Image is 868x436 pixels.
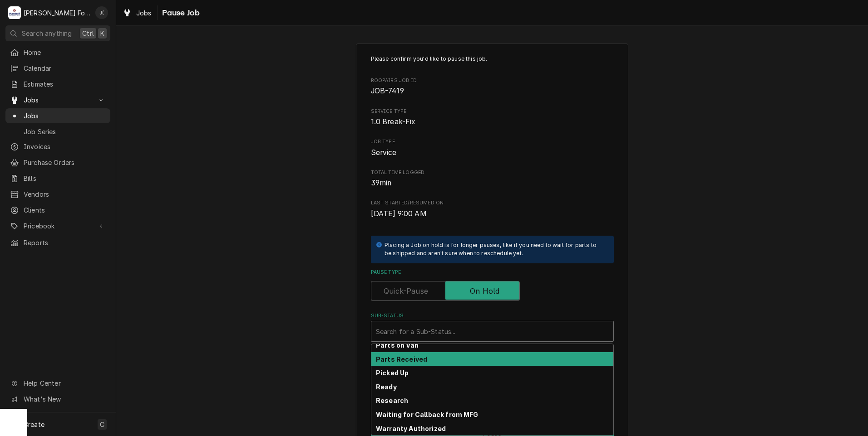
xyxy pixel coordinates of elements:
[24,238,106,247] span: Reports
[136,8,152,18] span: Jobs
[371,209,427,218] span: [DATE] 9:00 AM
[5,203,110,218] a: Clients
[371,138,614,145] span: Job Type
[5,77,110,92] a: Estimates
[95,6,108,19] div: Jeff Debigare (109)'s Avatar
[371,312,614,320] label: Sub-Status
[24,142,106,151] span: Invoices
[371,87,404,95] span: JOB-7419
[24,63,106,73] span: Calendar
[5,139,110,154] a: Invoices
[371,169,614,176] span: Total Time Logged
[5,108,110,123] a: Jobs
[371,86,614,97] span: Roopairs Job ID
[22,29,72,38] span: Search anything
[24,48,106,57] span: Home
[5,124,110,139] a: Job Series
[95,6,108,19] div: J(
[5,218,110,233] a: Go to Pricebook
[376,397,408,404] strong: Research
[8,6,21,19] div: Marshall Food Equipment Service's Avatar
[5,187,110,202] a: Vendors
[376,341,419,349] strong: Parts on Van
[5,235,110,250] a: Reports
[24,95,92,105] span: Jobs
[24,394,105,404] span: What's New
[159,7,200,19] span: Pause Job
[371,208,614,219] span: Last Started/Resumed On
[371,55,614,406] div: Job Pause Form
[371,178,614,189] span: Total Time Logged
[371,147,614,158] span: Job Type
[82,29,94,38] span: Ctrl
[24,205,106,215] span: Clients
[24,111,106,121] span: Jobs
[100,29,104,38] span: K
[371,116,614,127] span: Service Type
[24,189,106,199] span: Vendors
[119,5,155,20] a: Jobs
[376,369,409,377] strong: Picked Up
[24,79,106,89] span: Estimates
[371,269,614,301] div: Pause Type
[376,383,397,391] strong: Ready
[5,92,110,107] a: Go to Jobs
[24,174,106,183] span: Bills
[371,77,614,97] div: Roopairs Job ID
[5,376,110,391] a: Go to Help Center
[24,221,92,231] span: Pricebook
[24,378,105,388] span: Help Center
[371,199,614,219] div: Last Started/Resumed On
[371,117,416,126] span: 1.0 Break-Fix
[371,148,397,157] span: Service
[5,61,110,76] a: Calendar
[376,411,478,418] strong: Waiting for Callback from MFG
[24,421,44,428] span: Create
[24,158,106,167] span: Purchase Orders
[8,6,21,19] div: M
[371,77,614,84] span: Roopairs Job ID
[371,199,614,207] span: Last Started/Resumed On
[371,138,614,158] div: Job Type
[371,179,392,187] span: 39min
[371,312,614,342] div: Sub-Status
[5,45,110,60] a: Home
[24,8,90,18] div: [PERSON_NAME] Food Equipment Service
[376,425,446,432] strong: Warranty Authorized
[371,169,614,189] div: Total Time Logged
[385,241,605,258] div: Placing a Job on hold is for longer pauses, like if you need to wait for parts to be shipped and ...
[5,392,110,407] a: Go to What's New
[5,25,110,41] button: Search anythingCtrlK
[371,108,614,115] span: Service Type
[371,108,614,127] div: Service Type
[371,55,614,63] p: Please confirm you'd like to pause this job.
[24,127,106,136] span: Job Series
[376,355,427,363] strong: Parts Received
[100,420,104,429] span: C
[5,155,110,170] a: Purchase Orders
[5,171,110,186] a: Bills
[371,269,614,276] label: Pause Type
